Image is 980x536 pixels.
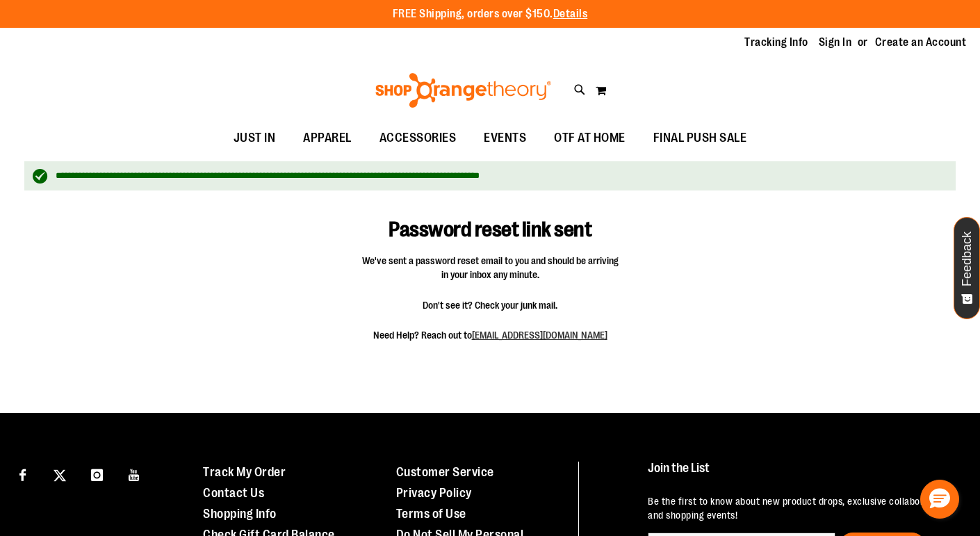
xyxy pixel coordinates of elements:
[961,232,974,286] span: Feedback
[954,217,980,319] button: Feedback - Show survey
[361,298,619,312] span: Don't see it? Check your junk mail.
[396,486,472,500] a: Privacy Policy
[234,122,276,154] span: JUST IN
[540,122,639,154] a: OTF AT HOME
[203,486,264,500] a: Contact Us
[819,35,852,50] a: Sign In
[393,6,588,22] p: FREE Shipping, orders over $150.
[203,507,277,521] a: Shopping Info
[639,122,761,154] a: FINAL PUSH SALE
[875,35,967,50] a: Create an Account
[653,122,747,154] span: FINAL PUSH SALE
[289,122,366,154] a: APPAREL
[361,328,619,342] span: Need Help? Reach out to
[54,469,66,482] img: Twitter
[122,462,147,486] a: Visit our Youtube page
[470,122,540,154] a: EVENTS
[328,197,653,242] h1: Password reset link sent
[920,480,959,519] button: Hello, have a question? Let’s chat.
[85,462,109,486] a: Visit our Instagram page
[396,507,466,521] a: Terms of Use
[366,122,471,154] a: ACCESSORIES
[648,494,954,522] p: Be the first to know about new product drops, exclusive collaborations, and shopping events!
[10,462,35,486] a: Visit our Facebook page
[553,8,588,20] a: Details
[379,122,457,154] span: ACCESSORIES
[220,122,290,154] a: JUST IN
[554,122,626,154] span: OTF AT HOME
[303,122,352,154] span: APPAREL
[396,465,494,479] a: Customer Service
[472,330,607,341] a: [EMAIL_ADDRESS][DOMAIN_NAME]
[484,122,526,154] span: EVENTS
[48,462,72,486] a: Visit our X page
[361,254,619,282] span: We've sent a password reset email to you and should be arriving in your inbox any minute.
[373,73,553,108] img: Shop Orangetheory
[203,465,286,479] a: Track My Order
[648,462,954,487] h4: Join the List
[744,35,808,50] a: Tracking Info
